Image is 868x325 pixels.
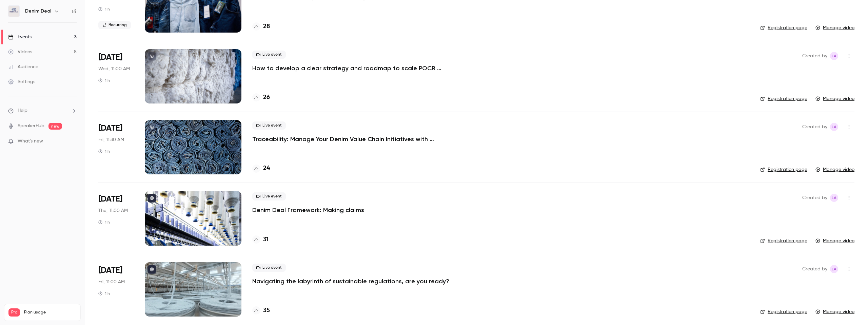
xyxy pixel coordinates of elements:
[98,279,125,285] span: Fri, 11:00 AM
[252,64,456,72] a: How to develop a clear strategy and roadmap to scale POCR cotton as a brand?
[98,194,122,205] span: [DATE]
[815,24,854,31] a: Manage video
[802,194,827,202] span: Created by
[48,123,62,130] span: new
[832,194,836,202] span: LA
[252,277,449,285] a: Navigating the labyrinth of sustainable regulations, are you ready?
[98,291,110,296] div: 1 h
[252,51,286,59] span: Live event
[25,8,51,15] h6: Denim Deal
[8,6,19,17] img: Denim Deal
[830,194,838,202] span: Lavinia Aparaschivei
[252,164,270,173] a: 24
[98,21,131,29] span: Recurring
[802,52,827,60] span: Created by
[18,107,27,114] span: Help
[98,78,110,83] div: 1 h
[815,237,854,244] a: Manage video
[252,206,364,214] a: Denim Deal Framework: Making claims
[815,95,854,102] a: Manage video
[252,264,286,272] span: Live event
[98,49,134,103] div: May 28 Wed, 11:00 AM (Europe/Berlin)
[98,6,110,12] div: 1 h
[832,123,836,131] span: LA
[760,24,807,31] a: Registration page
[98,262,134,317] div: Apr 4 Fri, 11:00 AM (Europe/Madrid)
[252,135,456,143] a: Traceability: Manage Your Denim Value Chain Initiatives with Confidence
[832,265,836,273] span: LA
[263,306,270,315] h4: 35
[802,265,827,273] span: Created by
[815,308,854,315] a: Manage video
[760,166,807,173] a: Registration page
[830,52,838,60] span: Lavinia Aparaschivei
[8,308,20,317] span: Pro
[98,65,130,72] span: Wed, 11:00 AM
[8,34,32,40] div: Events
[832,52,836,60] span: LA
[252,22,270,31] a: 28
[815,166,854,173] a: Manage video
[98,149,110,154] div: 1 h
[24,310,76,315] span: Plan usage
[830,265,838,273] span: Lavinia Aparaschivei
[263,93,270,102] h4: 26
[252,306,270,315] a: 35
[18,122,44,130] a: SpeakerHub
[263,22,270,31] h4: 28
[252,235,269,244] a: 31
[18,138,43,145] span: What's new
[252,192,286,200] span: Live event
[802,123,827,131] span: Created by
[8,63,38,70] div: Audience
[68,138,77,145] iframe: Noticeable Trigger
[98,123,122,134] span: [DATE]
[8,78,35,85] div: Settings
[760,237,807,244] a: Registration page
[8,107,77,114] li: help-dropdown-opener
[263,164,270,173] h4: 24
[98,191,134,245] div: Apr 10 Thu, 11:00 AM (Europe/Berlin)
[98,219,110,225] div: 1 h
[98,265,122,276] span: [DATE]
[830,123,838,131] span: Lavinia Aparaschivei
[98,52,122,63] span: [DATE]
[98,136,124,143] span: Fri, 11:30 AM
[252,121,286,130] span: Live event
[263,235,269,244] h4: 31
[252,93,270,102] a: 26
[8,49,32,55] div: Videos
[98,207,128,214] span: Thu, 11:00 AM
[760,95,807,102] a: Registration page
[760,308,807,315] a: Registration page
[98,120,134,174] div: May 23 Fri, 11:30 AM (Europe/Amsterdam)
